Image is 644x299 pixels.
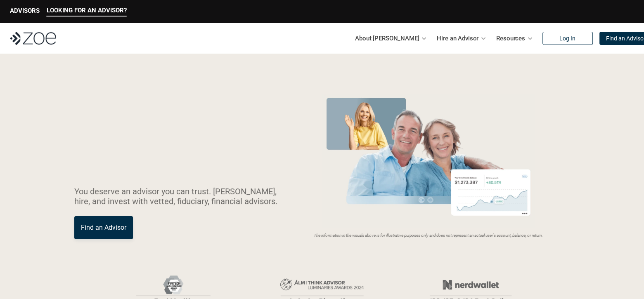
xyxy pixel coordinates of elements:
[496,32,525,45] p: Resources
[74,119,241,178] span: with a Financial Advisor
[318,94,538,228] img: Zoe Financial Hero Image
[10,7,40,14] p: ADVISORS
[314,233,543,238] em: The information in the visuals above is for illustrative purposes only and does not represent an ...
[74,216,133,239] a: Find an Advisor
[74,91,258,123] span: Grow Your Wealth
[437,32,478,45] p: Hire an Advisor
[81,224,126,231] p: Find an Advisor
[74,186,287,206] p: You deserve an advisor you can trust. [PERSON_NAME], hire, and invest with vetted, fiduciary, fin...
[355,32,419,45] p: About [PERSON_NAME]
[559,35,575,42] p: Log In
[542,32,593,45] a: Log In
[47,7,127,14] p: LOOKING FOR AN ADVISOR?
